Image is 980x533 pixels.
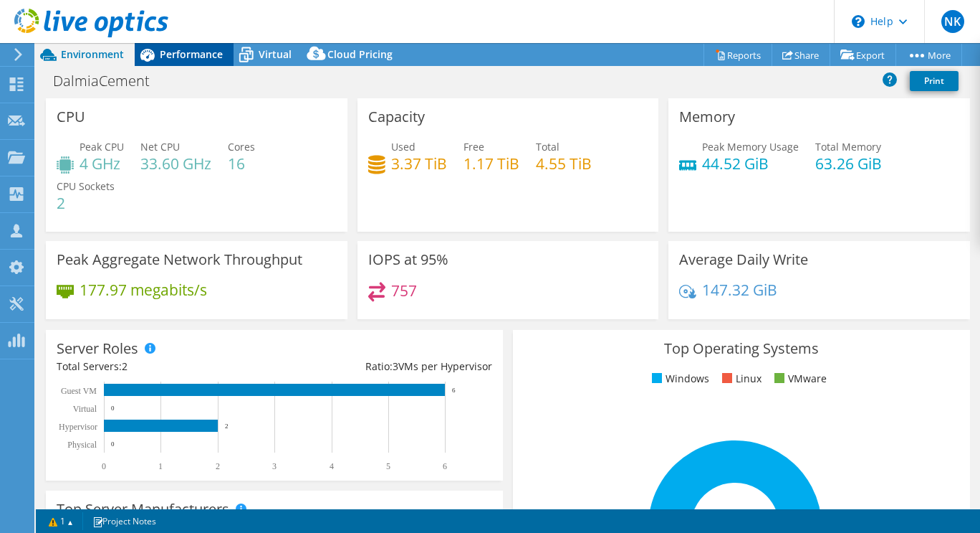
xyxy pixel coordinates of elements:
[57,179,115,193] span: CPU Sockets
[80,140,124,154] span: Peak CPU
[830,44,896,66] a: Export
[895,44,962,66] a: More
[368,252,448,268] h3: IOPS at 95%
[772,44,830,66] a: Share
[702,156,799,171] h4: 44.52 GiB
[80,156,124,171] h4: 4 GHz
[452,387,456,394] text: 6
[57,359,274,374] div: Total Servers:
[80,282,207,298] h4: 177.97 megabits/s
[941,10,964,33] span: NK
[719,371,762,387] li: Linux
[386,461,390,471] text: 5
[47,73,172,89] h1: DalmiaCement
[140,140,180,154] span: Net CPU
[391,283,417,298] h4: 757
[61,386,97,396] text: Guest VM
[536,156,592,171] h4: 4.55 TiB
[158,461,163,471] text: 1
[225,423,229,430] text: 2
[102,461,106,471] text: 0
[443,461,447,471] text: 6
[160,47,223,61] span: Performance
[815,140,881,154] span: Total Memory
[140,156,211,171] h4: 33.60 GHz
[524,341,959,357] h3: Top Operating Systems
[57,252,302,268] h3: Peak Aggregate Network Throughput
[73,404,97,414] text: Virtual
[368,109,425,125] h3: Capacity
[57,195,115,211] h4: 2
[216,461,220,471] text: 2
[536,140,559,154] span: Total
[57,109,85,125] h3: CPU
[330,461,334,471] text: 4
[648,371,709,387] li: Windows
[702,282,777,298] h4: 147.32 GiB
[771,371,827,387] li: VMware
[57,341,138,357] h3: Server Roles
[228,140,255,154] span: Cores
[463,140,484,154] span: Free
[391,156,447,171] h4: 3.37 TiB
[393,359,398,373] span: 3
[122,359,128,373] span: 2
[463,156,519,171] h4: 1.17 TiB
[274,359,492,374] div: Ratio: VMs per Hypervisor
[61,47,124,61] span: Environment
[703,44,772,66] a: Reports
[679,252,808,268] h3: Average Daily Write
[259,47,292,61] span: Virtual
[679,109,735,125] h3: Memory
[852,15,865,28] svg: \n
[39,512,83,530] a: 1
[111,405,115,412] text: 0
[815,156,882,171] h4: 63.26 GiB
[327,47,393,61] span: Cloud Pricing
[702,140,799,154] span: Peak Memory Usage
[391,140,415,154] span: Used
[67,440,97,450] text: Physical
[111,440,115,448] text: 0
[910,71,959,91] a: Print
[59,422,97,432] text: Hypervisor
[57,501,229,517] h3: Top Server Manufacturers
[82,512,166,530] a: Project Notes
[272,461,277,471] text: 3
[228,156,255,171] h4: 16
